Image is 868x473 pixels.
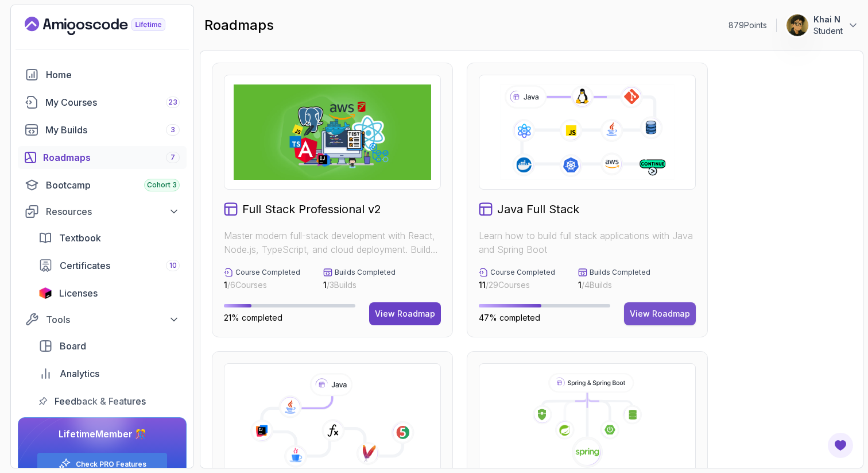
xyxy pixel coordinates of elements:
[46,313,180,326] div: Tools
[168,98,177,107] span: 23
[624,302,696,325] button: View Roadmap
[32,334,187,357] a: board
[813,25,843,37] p: Student
[18,309,187,330] button: Tools
[479,229,696,256] p: Learn how to build full stack applications with Java and Spring Boot
[170,153,175,162] span: 7
[590,268,650,277] p: Builds Completed
[497,201,579,217] h2: Java Full Stack
[375,308,435,320] div: View Roadmap
[32,362,187,385] a: analytics
[38,287,52,299] img: jetbrains icon
[224,313,282,322] span: 21% completed
[18,91,187,114] a: courses
[55,394,146,408] span: Feedback & Features
[234,84,431,180] img: Full Stack Professional v2
[32,390,187,413] a: feedback
[45,123,180,137] div: My Builds
[490,268,555,277] p: Course Completed
[786,14,808,36] img: user profile image
[18,63,187,86] a: home
[170,125,175,134] span: 3
[25,17,192,35] a: Landing page
[32,254,187,277] a: certificates
[60,339,86,353] span: Board
[18,118,187,141] a: builds
[479,313,540,322] span: 47% completed
[147,180,177,190] span: Cohort 3
[323,280,327,290] span: 1
[728,20,767,31] p: 879 Points
[76,460,146,469] a: Check PRO Features
[224,279,300,291] p: / 6 Courses
[46,68,180,82] div: Home
[813,14,843,25] p: Khai N
[479,279,555,291] p: / 29 Courses
[59,231,101,245] span: Textbook
[32,282,187,305] a: licenses
[204,16,274,34] h2: roadmaps
[43,151,180,164] div: Roadmaps
[479,280,486,290] span: 11
[32,226,187,249] a: textbook
[335,268,396,277] p: Builds Completed
[60,367,99,380] span: Analytics
[18,201,187,222] button: Resources
[578,280,582,290] span: 1
[578,279,650,291] p: / 4 Builds
[46,178,180,192] div: Bootcamp
[242,201,381,217] h2: Full Stack Professional v2
[45,95,180,109] div: My Courses
[60,259,110,272] span: Certificates
[323,279,396,291] p: / 3 Builds
[786,14,859,37] button: user profile imageKhai NStudent
[169,261,177,270] span: 10
[46,205,180,218] div: Resources
[235,268,300,277] p: Course Completed
[18,174,187,197] a: bootcamp
[59,286,98,300] span: Licenses
[630,308,690,320] div: View Roadmap
[224,280,227,290] span: 1
[18,146,187,169] a: roadmaps
[224,229,441,256] p: Master modern full-stack development with React, Node.js, TypeScript, and cloud deployment. Build...
[827,432,854,459] button: Open Feedback Button
[369,302,441,325] button: View Roadmap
